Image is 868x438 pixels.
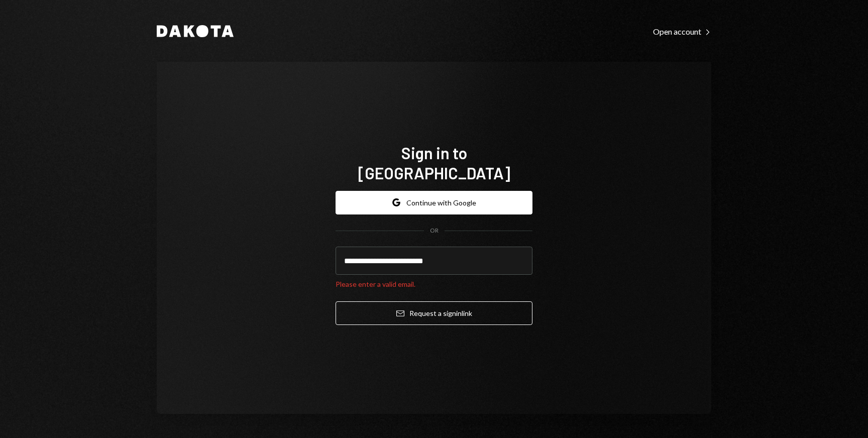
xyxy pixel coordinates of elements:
[430,227,439,235] div: OR
[336,191,532,214] button: Continue with Google
[336,301,532,325] button: Request a signinlink
[336,143,532,183] h1: Sign in to [GEOGRAPHIC_DATA]
[653,27,711,37] div: Open account
[653,26,711,37] a: Open account
[336,279,532,289] div: Please enter a valid email.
